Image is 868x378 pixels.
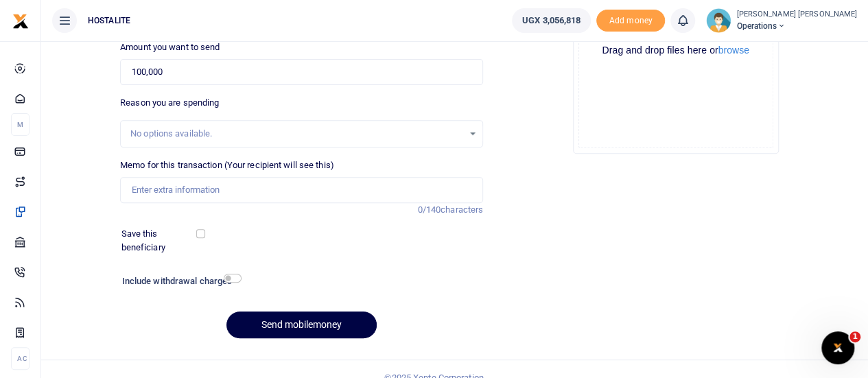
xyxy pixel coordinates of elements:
a: UGX 3,056,818 [512,8,591,33]
li: Wallet ballance [506,8,596,33]
button: browse [718,45,749,55]
a: profile-user [PERSON_NAME] [PERSON_NAME] Operations [706,8,857,33]
div: Drag and drop files here or [579,44,773,57]
span: HOSTALITE [82,14,136,27]
span: 1 [849,331,860,342]
a: Add money [596,14,665,25]
span: Operations [736,20,857,32]
h6: Include withdrawal charges [122,276,235,287]
label: Reason you are spending [120,96,219,110]
span: 0/140 [418,204,441,215]
label: Memo for this transaction (Your recipient will see this) [120,158,334,172]
iframe: Intercom live chat [821,331,854,364]
button: Send mobilemoney [226,311,377,338]
img: logo-small [12,13,29,29]
small: [PERSON_NAME] [PERSON_NAME] [736,9,857,21]
span: characters [441,204,483,215]
input: UGX [120,59,483,85]
span: UGX 3,056,818 [522,14,580,27]
input: Enter extra information [120,177,483,203]
a: logo-small logo-large logo-large [12,15,29,25]
li: Ac [11,347,30,370]
span: Add money [596,10,665,32]
img: profile-user [706,8,731,33]
li: Toup your wallet [596,10,665,32]
div: No options available. [130,127,463,141]
label: Amount you want to send [120,40,220,54]
li: M [11,113,30,136]
label: Save this beneficiary [121,227,199,254]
